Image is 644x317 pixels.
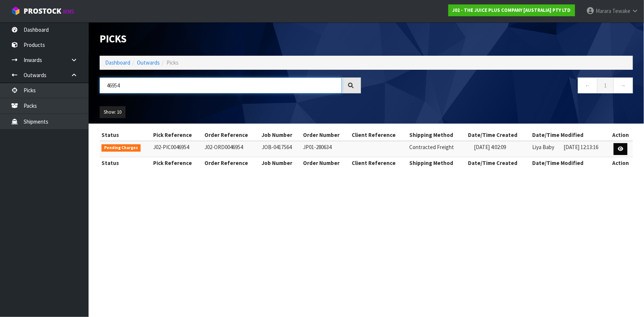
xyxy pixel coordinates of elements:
a: J02 - THE JUICE PLUS COMPANY [AUSTRALIA] PTY LTD [448,4,575,16]
td: JOB-0417564 [260,141,302,157]
th: Order Number [302,129,350,141]
nav: Page navigation [372,77,633,96]
th: Status [100,129,151,141]
a: → [613,77,633,93]
th: Shipping Method [408,129,466,141]
th: Client Reference [350,157,408,169]
a: Dashboard [105,59,130,66]
input: Search picks [100,77,342,93]
th: Job Number [260,157,302,169]
img: cube-alt.png [11,6,20,15]
strong: J02 - THE JUICE PLUS COMPANY [AUSTRALIA] PTY LTD [452,7,571,13]
td: J02-PIC0046954 [151,141,203,157]
td: [DATE] 4:02:09 [472,141,531,157]
button: Show: 10 [100,106,125,118]
th: Shipping Method [408,157,466,169]
th: Client Reference [350,129,408,141]
th: Job Number [260,129,302,141]
th: Pick Reference [151,157,203,169]
th: Order Reference [203,129,260,141]
span: Pending Charges [101,144,141,152]
th: Date/Time Created [466,157,530,169]
th: Status [100,157,151,169]
td: J02-ORD0046954 [203,141,260,157]
td: [DATE] 12:13:16 [562,141,608,157]
td: Liya Baby [531,141,562,157]
th: Action [608,129,633,141]
a: ← [578,77,597,93]
th: Action [608,157,633,169]
a: 1 [597,77,614,93]
th: Date/Time Modified [531,157,609,169]
span: Tewake [612,7,630,14]
span: Marara [596,7,611,14]
th: Pick Reference [151,129,203,141]
span: Contracted Freight [410,144,454,151]
th: Date/Time Created [466,129,530,141]
th: Order Number [302,157,350,169]
th: Date/Time Modified [531,129,609,141]
td: JP01-280634 [302,141,350,157]
span: ProStock [24,6,61,16]
th: Order Reference [203,157,260,169]
span: Picks [166,59,179,66]
small: WMS [63,8,74,15]
h1: Picks [100,33,361,45]
a: Outwards [137,59,160,66]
